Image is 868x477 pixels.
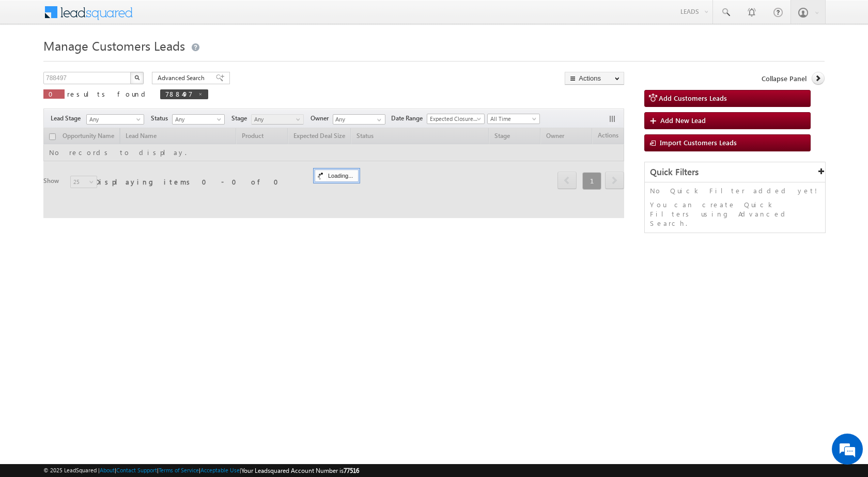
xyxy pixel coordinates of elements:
[487,114,540,124] a: All Time
[241,467,359,474] span: Your Leadsquared Account Number is
[172,114,225,125] a: Any
[427,114,485,124] a: Expected Closure Date
[488,114,537,124] span: All Time
[51,114,85,123] span: Lead Stage
[43,37,185,54] span: Manage Customers Leads
[333,114,385,125] input: Type to Search
[49,89,59,98] span: 0
[231,114,251,123] span: Stage
[315,170,359,182] div: Loading...
[650,186,820,195] p: No Quick Filter added yet!
[134,75,139,80] img: Search
[650,200,820,228] p: You can create Quick Filters using Advanced Search.
[86,114,144,125] a: Any
[660,138,737,147] span: Import Customers Leads
[173,115,222,124] span: Any
[427,114,481,124] span: Expected Closure Date
[87,115,141,124] span: Any
[371,115,384,125] a: Show All Items
[659,94,727,102] span: Add Customers Leads
[100,467,115,473] a: About
[645,162,825,182] div: Quick Filters
[158,73,208,83] span: Advanced Search
[565,72,624,85] button: Actions
[252,115,301,124] span: Any
[165,89,193,98] span: 788497
[159,467,199,473] a: Terms of Service
[660,116,706,125] span: Add New Lead
[116,467,157,473] a: Contact Support
[200,467,240,473] a: Acceptable Use
[762,74,807,83] span: Collapse Panel
[311,114,333,123] span: Owner
[251,114,304,125] a: Any
[43,466,359,475] span: © 2025 LeadSquared | | | | |
[344,467,359,474] span: 77516
[151,114,172,123] span: Status
[67,89,149,98] span: results found
[391,114,427,123] span: Date Range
